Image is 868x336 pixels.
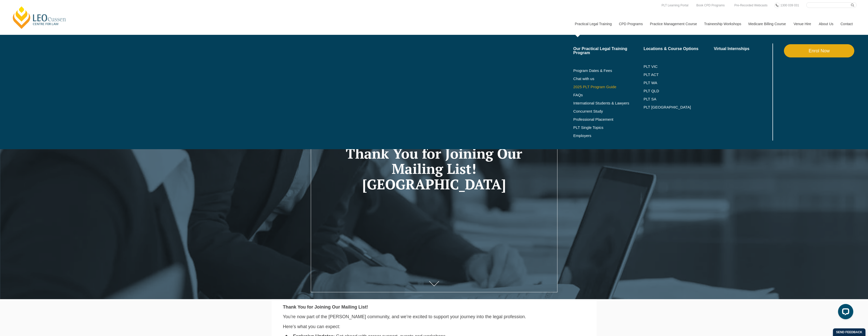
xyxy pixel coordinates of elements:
a: Book CPD Programs [695,3,726,8]
a: Venue Hire [790,13,815,35]
a: Medicare Billing Course [745,13,790,35]
a: PLT WA [643,81,701,85]
a: PLT VIC [643,65,714,69]
span: 1300 039 031 [780,4,799,7]
a: Enrol Now [784,44,854,57]
a: Employers [573,134,644,138]
p: You’re now part of the [PERSON_NAME] community, and we’re excited to support your journey into th... [283,314,585,320]
a: PLT QLD [643,89,714,93]
a: Locations & Course Options [643,47,714,51]
iframe: LiveChat chat widget [834,302,855,323]
h1: Thank You for Joining Our Mailing List! [GEOGRAPHIC_DATA] [330,146,538,192]
a: PLT Single Topics [573,126,644,130]
a: Chat with us [573,77,644,81]
a: Practice Management Course [646,13,700,35]
a: Traineeship Workshops [700,13,745,35]
a: FAQs [573,93,644,97]
a: 1300 039 031 [779,3,800,8]
a: PLT [GEOGRAPHIC_DATA] [643,105,714,109]
a: Practical Legal Training [571,13,615,35]
a: CPD Programs [615,13,646,35]
a: 2025 PLT Program Guide [573,85,631,89]
a: PLT ACT [643,73,714,77]
a: PLT SA [643,97,714,101]
a: Program Dates & Fees [573,69,644,73]
a: Our Practical Legal Training Program [573,47,644,55]
a: Contact [837,13,857,35]
a: Professional Placement [573,117,644,121]
a: International Students & Lawyers [573,101,644,105]
a: [PERSON_NAME] Centre for Law [11,6,68,29]
strong: Thank You for Joining Our Mailing List! [283,304,368,310]
a: Concurrent Study [573,109,644,113]
a: About Us [815,13,837,35]
a: Pre-Recorded Webcasts [733,3,769,8]
a: Virtual Internships [714,47,771,51]
a: PLT Learning Portal [660,3,690,8]
p: Here’s what you can expect: [283,324,585,330]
